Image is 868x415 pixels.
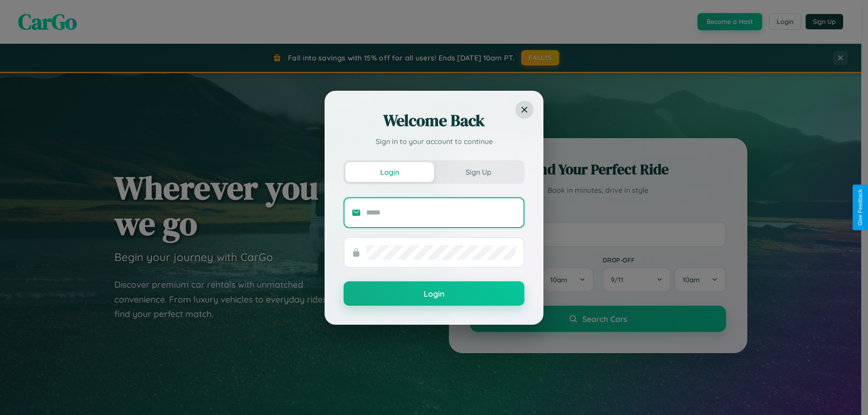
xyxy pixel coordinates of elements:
[344,110,524,131] h2: Welcome Back
[344,281,524,306] button: Login
[434,162,523,182] button: Sign Up
[857,189,863,226] div: Give Feedback
[345,162,434,182] button: Login
[344,136,524,147] p: Sign in to your account to continue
